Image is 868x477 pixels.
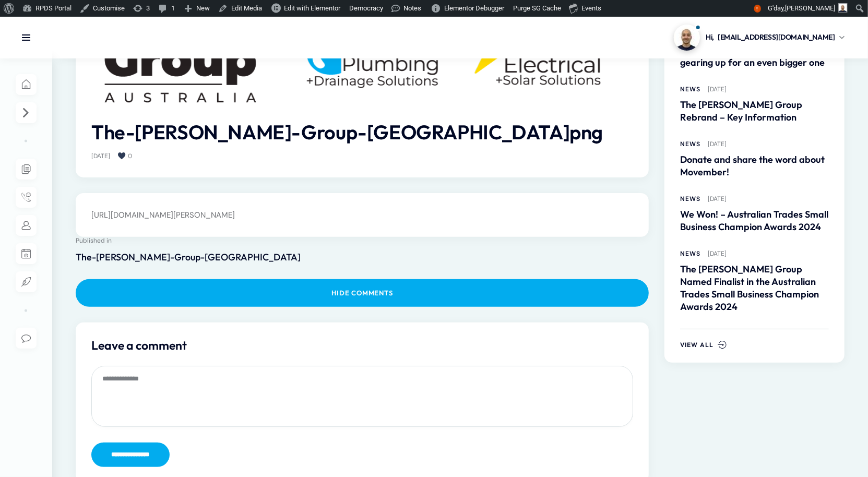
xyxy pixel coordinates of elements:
nav: Posts [76,237,649,264]
span: [DATE] [91,151,117,161]
a: News [680,139,701,149]
span: [EMAIL_ADDRESS][DOMAIN_NAME] [718,32,835,43]
a: The [PERSON_NAME] Group Named Finalist in the Australian Trades Small Business Champion Awards 2024 [680,263,829,313]
img: Profile picture of Cristian C [674,25,700,51]
a: We Won! – Australian Trades Small Business Champion Awards 2024 [680,208,829,233]
a: News [680,194,701,204]
span: [DATE] [708,139,733,149]
a: The [PERSON_NAME] Group Rebrand – Key Information [680,99,829,124]
h5: The-[PERSON_NAME]-Group-[GEOGRAPHIC_DATA] [76,251,354,264]
span: 0 [128,152,132,160]
span: View All [680,341,714,349]
span: Edit with Elementor [284,4,340,12]
span: ! [754,5,761,13]
a: Hide comments [76,279,649,307]
span: Published in [76,237,354,245]
span: [DATE] [708,194,733,204]
a: The-[PERSON_NAME]-Group-[GEOGRAPHIC_DATA] [76,237,354,264]
a: View All [680,339,727,350]
a: News [680,249,701,258]
h1: The-[PERSON_NAME]-Group-[GEOGRAPHIC_DATA]png [91,121,633,144]
a: News [680,85,701,94]
span: [DATE] [708,249,733,258]
span: [PERSON_NAME] [785,4,835,12]
span: [DATE] [708,85,733,94]
span: Hi, [706,32,715,43]
p: [URL][DOMAIN_NAME][PERSON_NAME] [91,209,633,221]
a: Profile picture of Cristian CHi,[EMAIL_ADDRESS][DOMAIN_NAME] [674,25,845,51]
a: Donate and share the word about Movember! [680,153,829,178]
a: 0 [118,151,139,161]
h3: Leave a comment [91,338,633,354]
